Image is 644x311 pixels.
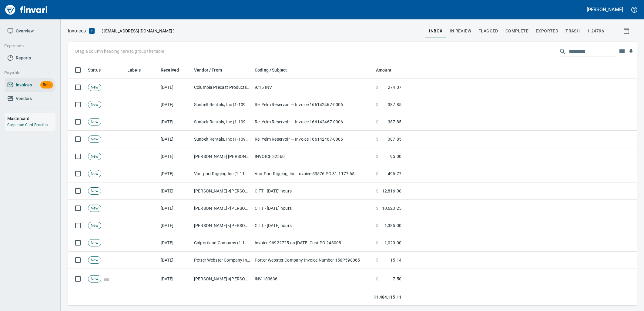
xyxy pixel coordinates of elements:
[252,79,374,96] td: 9/15 INV
[388,84,401,90] span: 274.07
[376,119,378,125] span: $
[376,257,378,263] span: $
[2,67,52,79] button: Payable
[376,102,378,108] span: $
[158,96,192,113] td: [DATE]
[536,27,558,35] span: Exported
[192,252,252,269] td: Potter Webster Company Inc (1-10818)
[86,27,98,35] button: Upload an Invoice
[192,148,252,165] td: [PERSON_NAME] [PERSON_NAME] Co. Inc (1-10808)
[161,66,187,74] span: Received
[192,182,252,200] td: [PERSON_NAME] <[PERSON_NAME][EMAIL_ADDRESS][PERSON_NAME][DOMAIN_NAME]>
[16,27,34,35] span: Overview
[376,136,378,142] span: $
[388,119,401,125] span: 387.85
[252,96,374,113] td: Re: Yelm Reservoir — Invoice 166142467-0006
[374,294,376,300] span: $
[68,27,86,35] nav: breadcrumb
[192,165,252,182] td: Van-port Rigging Inc (1-11072)
[127,66,149,74] span: Labels
[393,276,401,282] span: 7.50
[255,66,295,74] span: Coding / Subject
[88,223,101,229] span: New
[194,66,230,74] span: Vendor / From
[5,51,55,65] a: Reports
[376,222,378,229] span: $
[252,113,374,131] td: Re: Yelm Reservoir — Invoice 166142467-0006
[192,217,252,234] td: [PERSON_NAME] <[PERSON_NAME][EMAIL_ADDRESS][PERSON_NAME][DOMAIN_NAME]>
[388,102,401,108] span: 387.85
[101,276,112,281] span: Pages Split
[158,165,192,182] td: [DATE]
[450,27,471,35] span: In Review
[127,66,141,74] span: Labels
[255,66,287,74] span: Coding / Subject
[103,28,173,34] span: [EMAIL_ADDRESS][DOMAIN_NAME]
[376,66,391,74] span: Amount
[192,269,252,289] td: [PERSON_NAME] <[PERSON_NAME][EMAIL_ADDRESS][DOMAIN_NAME]>
[88,85,101,90] span: New
[505,27,528,35] span: Complete
[388,171,401,177] span: 496.77
[376,240,378,246] span: $
[390,153,401,159] span: 95.00
[68,27,86,35] p: Invoices
[587,27,604,35] span: 1-24796
[158,148,192,165] td: [DATE]
[376,188,378,194] span: $
[376,84,378,90] span: $
[252,182,374,200] td: CITT - [DATE] hours
[252,217,374,234] td: CITT - [DATE] hours
[88,257,101,263] span: New
[376,171,378,177] span: $
[192,200,252,217] td: [PERSON_NAME] <[PERSON_NAME][EMAIL_ADDRESS][PERSON_NAME][DOMAIN_NAME]>
[376,276,378,282] span: $
[158,200,192,217] td: [DATE]
[161,66,179,74] span: Received
[382,205,401,211] span: 10,623.25
[158,217,192,234] td: [DATE]
[7,123,48,127] a: Corporate Card Benefits
[384,222,401,229] span: 1,385.00
[88,136,101,142] span: New
[5,24,55,38] a: Overview
[2,40,52,52] button: Expenses
[252,148,374,165] td: INVOICE 32560
[98,28,175,34] p: ( )
[376,153,378,159] span: $
[478,27,498,35] span: Flagged
[565,27,580,35] span: trash
[252,269,374,289] td: INV 183636
[158,131,192,148] td: [DATE]
[4,42,50,50] span: Expenses
[5,78,55,92] a: InvoicesBeta
[376,205,378,211] span: $
[158,269,192,289] td: [DATE]
[40,82,53,89] span: Beta
[194,66,222,74] span: Vendor / From
[88,276,101,282] span: New
[626,47,636,56] button: Download Table
[16,81,32,89] span: Invoices
[158,234,192,252] td: [DATE]
[376,294,401,300] span: 1,484,115.11
[88,66,109,74] span: Status
[252,200,374,217] td: CITT - [DATE] hours
[382,188,401,194] span: 12,816.00
[252,234,374,252] td: Invoice 96922725 on [DATE] Cust PO 243008
[158,182,192,200] td: [DATE]
[429,27,442,35] span: inbox
[4,69,50,77] span: Payable
[388,136,401,142] span: 387.85
[88,188,101,194] span: New
[252,252,374,269] td: Potter Webster Company Invoice Number 150P598065
[587,6,623,13] h5: [PERSON_NAME]
[192,131,252,148] td: Sunbelt Rentals, Inc (1-10986)
[252,131,374,148] td: Re: Yelm Reservoir — Invoice 166142467-0006
[88,119,101,125] span: New
[158,113,192,131] td: [DATE]
[88,171,101,177] span: New
[88,154,101,159] span: New
[4,2,49,17] img: Finvari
